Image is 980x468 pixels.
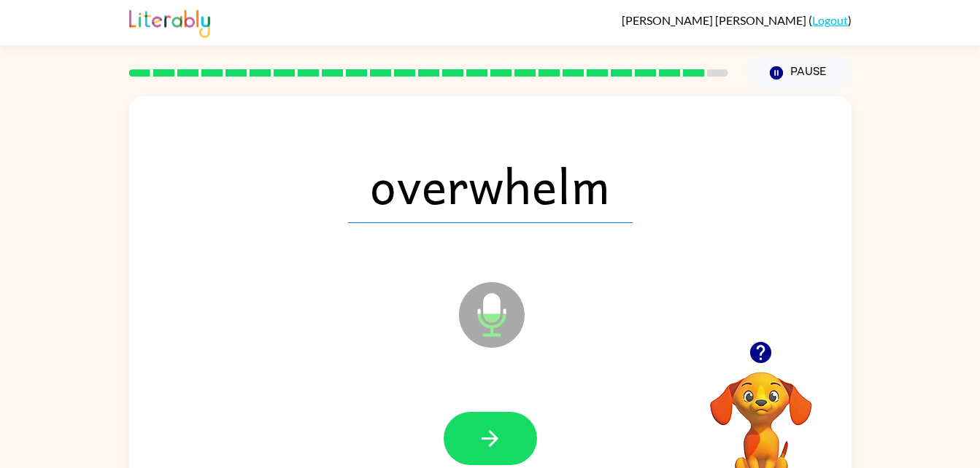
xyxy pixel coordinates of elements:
[129,6,210,38] img: Literably
[622,13,809,27] span: [PERSON_NAME] [PERSON_NAME]
[746,56,852,90] button: Pause
[812,13,848,27] a: Logout
[622,13,852,27] div: ( )
[348,147,633,223] span: overwhelm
